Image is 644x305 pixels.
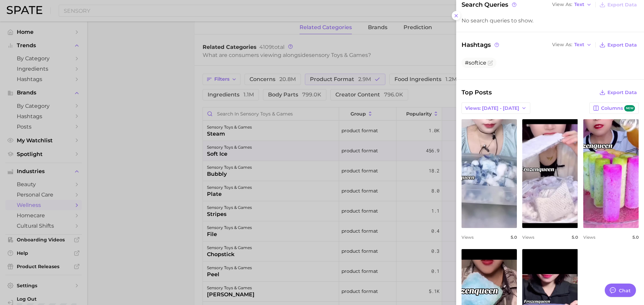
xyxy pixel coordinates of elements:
span: Views: [DATE] - [DATE] [465,105,519,111]
span: 5.0 [632,235,639,240]
span: 5.0 [572,235,578,240]
span: View As [552,3,572,6]
span: Views [522,235,534,240]
span: Export Data [607,42,637,48]
span: Export Data [607,90,637,95]
span: Views [583,235,595,240]
div: No search queries to show. [462,17,639,24]
span: Hashtags [462,40,500,50]
button: Export Data [598,40,639,50]
span: Export Data [607,2,637,8]
span: Views [462,235,474,240]
span: Top Posts [462,88,492,97]
span: #softice [465,60,486,66]
button: Columnsnew [589,102,639,114]
button: View AsText [550,41,593,49]
button: Views: [DATE] - [DATE] [462,102,530,114]
button: View AsText [550,0,593,9]
span: Columns [601,105,635,111]
span: 5.0 [511,235,517,240]
span: new [624,105,635,111]
span: View As [552,43,572,47]
span: Text [574,43,584,47]
button: Export Data [598,88,639,97]
button: Flag as miscategorized or irrelevant [488,60,493,66]
span: Text [574,3,584,6]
